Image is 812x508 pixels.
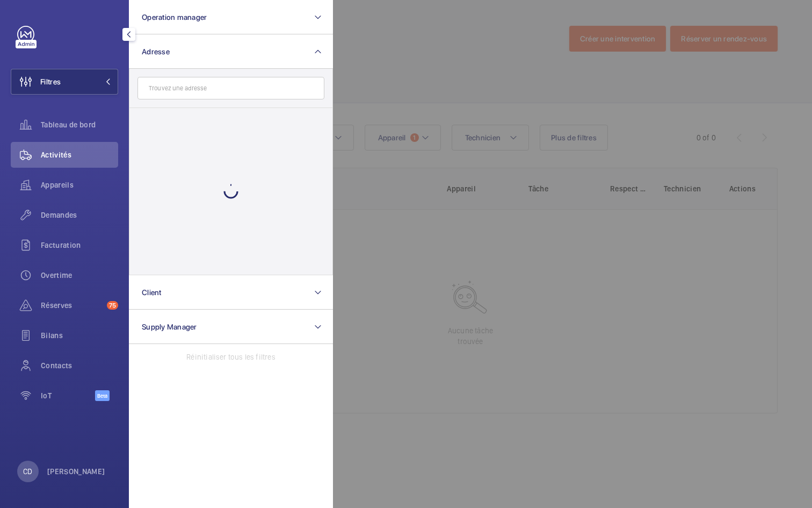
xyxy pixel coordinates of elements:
span: Demandes [41,210,118,220]
span: Filtres [40,76,61,87]
span: IoT [41,390,95,401]
span: Facturation [41,240,118,251]
span: 75 [107,301,118,310]
button: Filtres [11,69,118,95]
span: Bilans [41,330,118,341]
p: CD [23,466,32,477]
span: Réserves [41,300,103,311]
p: [PERSON_NAME] [47,466,105,477]
span: Overtime [41,270,118,281]
span: Beta [95,390,110,401]
span: Appareils [41,180,118,190]
span: Contacts [41,360,118,371]
span: Activités [41,149,118,160]
span: Tableau de bord [41,119,118,130]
